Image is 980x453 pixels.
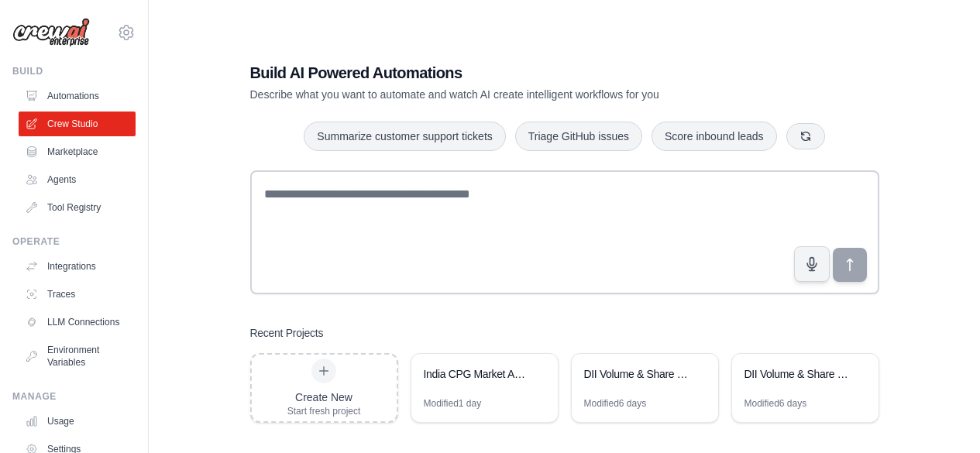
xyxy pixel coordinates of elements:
[744,366,851,382] div: DII Volume & Share Price Tracker
[19,112,136,136] a: Crew Studio
[287,390,361,405] div: Create New
[19,338,136,375] a: Environment Variables
[12,65,136,77] div: Build
[19,282,136,307] a: Traces
[304,122,505,151] button: Summarize customer support tickets
[424,397,482,410] div: Modified 1 day
[19,84,136,108] a: Automations
[287,405,361,417] div: Start fresh project
[515,122,642,151] button: Triage GitHub issues
[12,18,90,47] img: Logo
[19,310,136,335] a: LLM Connections
[584,397,647,410] div: Modified 6 days
[744,397,807,410] div: Modified 6 days
[19,195,136,220] a: Tool Registry
[584,366,690,382] div: DII Volume & Share Price Tracker
[250,87,771,102] p: Describe what you want to automate and watch AI create intelligent workflows for you
[652,122,777,151] button: Score inbound leads
[424,366,530,382] div: India CPG Market Analysis 2025
[19,167,136,192] a: Agents
[19,254,136,279] a: Integrations
[786,123,825,149] button: Get new suggestions
[12,390,136,403] div: Manage
[19,139,136,164] a: Marketplace
[19,409,136,434] a: Usage
[794,246,830,282] button: Click to speak your automation idea
[250,325,324,341] h3: Recent Projects
[12,235,136,248] div: Operate
[250,62,771,84] h1: Build AI Powered Automations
